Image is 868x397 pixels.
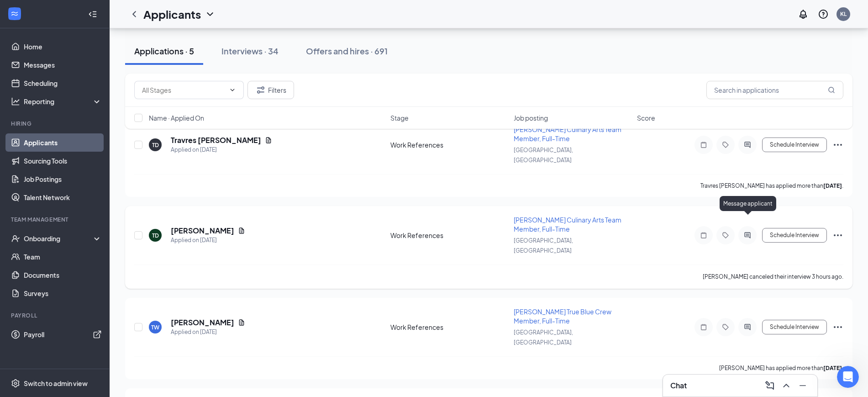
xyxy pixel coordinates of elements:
a: Home [24,37,102,56]
div: Payroll [11,312,100,319]
b: [DATE] [823,365,842,371]
div: #30506619 • In progress [41,202,153,212]
img: logo [18,19,71,31]
svg: Ellipses [832,230,843,241]
div: Shin [41,148,55,157]
span: Stage [390,113,409,122]
span: You're welcome! [41,139,93,146]
svg: Collapse [88,10,97,19]
span: [GEOGRAPHIC_DATA], [GEOGRAPHIC_DATA] [514,147,573,164]
button: Messages [61,285,121,322]
div: Switch to admin view [24,379,88,388]
svg: Notifications [798,9,809,20]
b: [DATE] [823,182,842,189]
svg: ComposeMessage [764,380,775,391]
p: Travres [PERSON_NAME] has applied more than . [700,182,843,190]
div: Offers and hires · 691 [306,45,388,57]
svg: Note [698,141,709,148]
h1: Applicants [143,6,201,22]
button: ChevronUp [779,378,794,393]
input: All Stages [142,85,225,95]
span: [PERSON_NAME] True Blue Crew Member, Full-Time [514,307,611,325]
svg: Tag [720,232,731,239]
div: Team Management [11,216,100,223]
h5: Travres [PERSON_NAME] [171,135,261,145]
div: TW [151,323,159,331]
button: Minimize [795,378,810,393]
a: Applicants [24,133,102,152]
div: Applied on [DATE] [171,328,245,337]
svg: Filter [255,85,266,95]
img: Profile image for Patrick [124,15,142,33]
a: PayrollExternalLink [24,325,102,344]
svg: Ellipses [832,322,843,333]
div: Message applicant [720,196,776,211]
span: Name · Applied On [149,113,204,122]
span: [GEOGRAPHIC_DATA], [GEOGRAPHIC_DATA] [514,329,573,346]
img: Profile image for Hazel [89,15,108,33]
a: Talent Network [24,188,102,206]
div: Recent messageProfile image for ShinSupport RequestYou're welcome!Shin•[DATE] [9,107,174,165]
svg: MagnifyingGlass [828,86,835,94]
svg: UserCheck [11,234,20,243]
div: Support Request#30506619 • In progress [10,189,173,215]
div: Send us a message [19,233,153,242]
svg: ChevronDown [205,9,216,20]
a: Messages [24,56,102,74]
div: Work References [390,231,508,240]
div: TD [152,141,159,149]
div: Work References [390,323,508,332]
div: Profile image for ShinSupport RequestYou're welcome!Shin•[DATE] [10,121,173,164]
span: Score [637,113,655,122]
div: Recent message [19,115,164,125]
button: Schedule Interview [762,138,827,152]
div: Onboarding [24,234,94,243]
svg: Minimize [797,380,808,391]
a: Team [24,248,102,266]
div: Hiring [11,120,100,127]
a: Scheduling [24,74,102,92]
img: Profile image for Christie [107,15,125,33]
div: Send us a messageWe typically reply in under a minute [9,225,174,259]
a: Job Postings [24,170,102,188]
svg: ActiveChat [742,323,753,331]
div: KL [840,10,847,18]
svg: ActiveChat [742,232,753,239]
a: Documents [24,266,102,284]
div: • [DATE] [57,148,82,157]
span: Tickets [141,308,163,314]
svg: Analysis [11,97,20,106]
div: Applied on [DATE] [171,145,272,154]
div: TD [152,232,159,239]
svg: Tag [720,141,731,148]
svg: Document [238,319,245,326]
svg: Tag [720,323,731,331]
button: ComposeMessage [763,378,777,393]
h3: Chat [670,381,687,391]
svg: WorkstreamLogo [10,9,19,18]
button: Schedule Interview [762,320,827,334]
svg: ChevronDown [229,86,236,94]
span: [PERSON_NAME] Culinary Arts Team Member, Full-Time [514,216,621,233]
svg: QuestionInfo [818,9,829,20]
span: Home [20,308,41,314]
h5: [PERSON_NAME] [171,318,234,328]
svg: Document [265,137,272,144]
div: Support Request [41,192,153,202]
div: Interviews · 34 [221,45,279,57]
svg: Ellipses [832,139,843,150]
div: Reporting [24,97,102,106]
div: Applications · 5 [134,45,194,57]
div: [PERSON_NAME] canceled their interview 3 hours ago. [703,272,843,281]
svg: ChevronLeft [129,9,140,20]
svg: Settings [11,379,20,388]
svg: Document [238,227,245,234]
img: Profile image for Shin [19,134,37,152]
div: We typically reply in under a minute [19,242,153,252]
div: Work References [390,140,508,149]
p: Hi [PERSON_NAME] [18,65,164,80]
span: [GEOGRAPHIC_DATA], [GEOGRAPHIC_DATA] [514,237,573,254]
svg: ChevronUp [781,380,792,391]
span: Job posting [514,113,548,122]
